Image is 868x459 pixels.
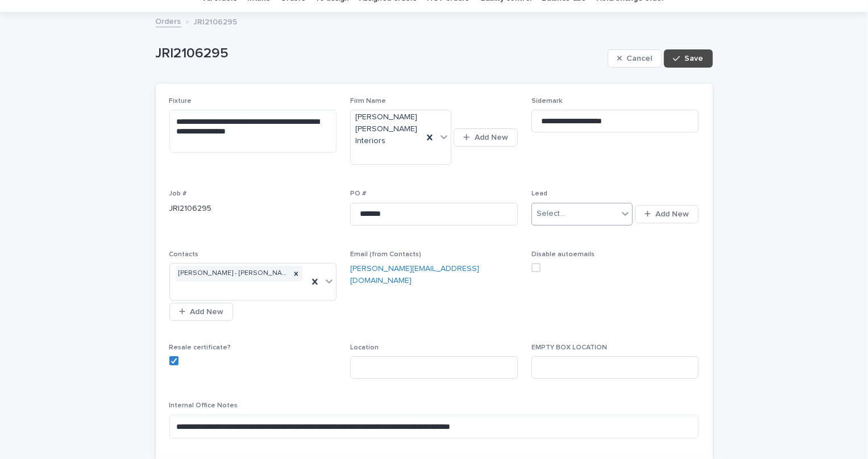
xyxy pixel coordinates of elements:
span: EMPTY BOX LOCATION [531,344,607,351]
span: Resale certificate? [169,344,231,351]
button: Cancel [608,49,662,68]
span: Lead [531,190,547,197]
p: JRI2106295 [194,15,238,27]
span: Add New [475,133,508,141]
button: Add New [635,205,699,223]
span: PO # [350,190,366,197]
span: [PERSON_NAME] [PERSON_NAME] Interiors [355,111,418,147]
p: JRI2106295 [169,203,337,215]
div: Select... [537,208,565,220]
span: Firm Name [350,98,386,105]
p: JRI2106295 [156,45,603,62]
span: Disable autoemails [531,251,595,258]
span: Cancel [626,55,652,62]
a: [PERSON_NAME][EMAIL_ADDRESS][DOMAIN_NAME] [350,265,479,285]
button: Save [664,49,712,68]
span: Location [350,344,379,351]
button: Add New [454,128,517,147]
button: Add New [169,303,233,321]
span: Fixture [169,98,192,105]
span: Internal Office Notes [169,402,238,409]
span: Job # [169,190,187,197]
span: Email (from Contacts) [350,251,421,258]
span: Add New [655,210,689,218]
a: Orders [156,14,181,27]
span: Add New [190,308,223,316]
span: Sidemark [531,98,562,105]
div: [PERSON_NAME] - [PERSON_NAME] [PERSON_NAME] Interiors [176,266,290,281]
span: Save [685,55,704,62]
span: Contacts [169,251,199,258]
